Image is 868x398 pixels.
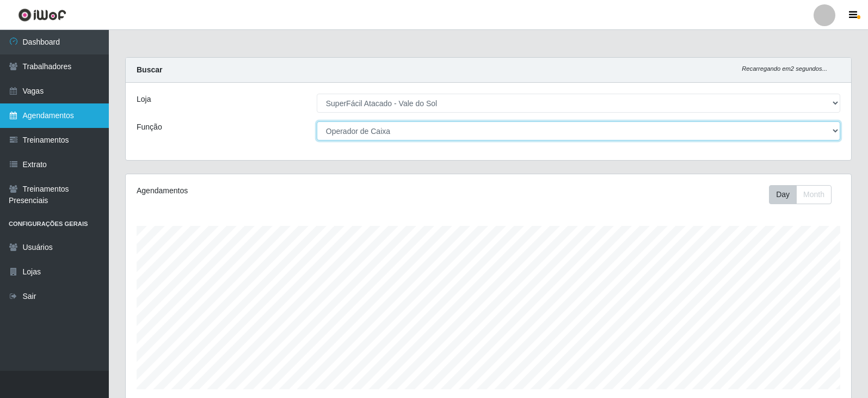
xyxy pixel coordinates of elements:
[769,185,797,204] button: Day
[137,121,162,133] label: Função
[796,185,832,204] button: Month
[137,94,151,105] label: Loja
[769,185,840,204] div: Toolbar with button groups
[18,8,66,22] img: CoreUI Logo
[769,185,832,204] div: First group
[137,65,162,74] strong: Buscar
[742,65,827,72] i: Recarregando em 2 segundos...
[137,185,420,197] div: Agendamentos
